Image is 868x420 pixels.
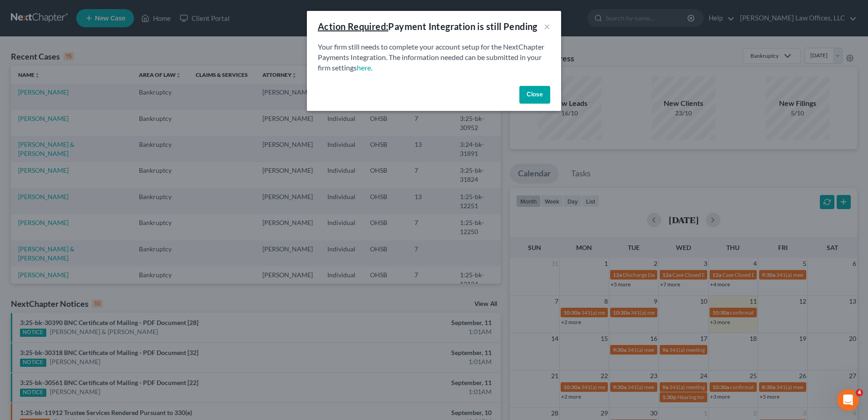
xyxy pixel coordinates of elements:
iframe: Intercom live chat [837,389,859,411]
a: here [357,63,371,72]
button: × [544,21,550,32]
div: Payment Integration is still Pending [318,20,538,33]
button: Close [519,86,550,104]
p: Your firm still needs to complete your account setup for the NextChapter Payments Integration. Th... [318,42,550,73]
span: 4 [856,389,863,396]
u: Action Required: [318,21,388,32]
